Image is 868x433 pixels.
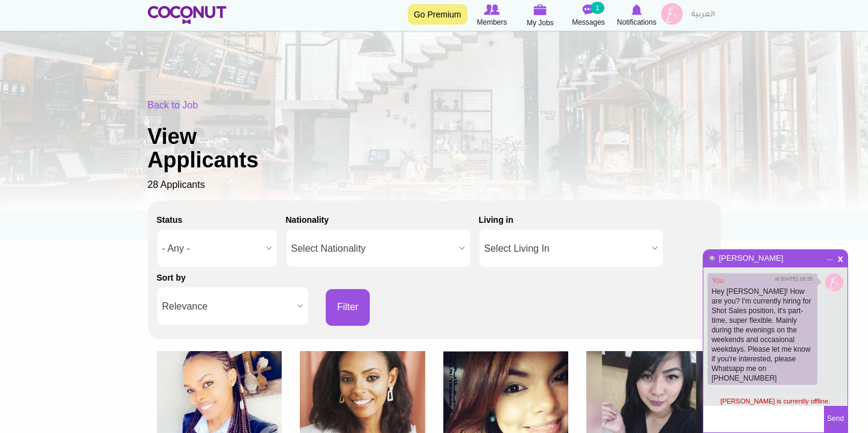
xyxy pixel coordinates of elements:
[326,289,370,326] button: Filter
[825,252,835,259] span: Minimize
[148,99,721,192] div: 28 Applicants
[775,275,813,283] span: at [DATE] 18:35
[484,229,647,268] span: Select Living In
[534,4,547,15] img: My Jobs
[148,100,198,110] a: Back to Job
[157,214,183,226] label: Status
[591,2,604,14] small: 1
[286,214,329,226] label: Nationality
[565,3,613,28] a: Messages Messages 1
[718,254,784,263] a: [PERSON_NAME]
[583,4,595,15] img: Messages
[613,3,661,28] a: Notifications Notifications
[825,273,843,291] img: IMG_0879_0.jpeg
[408,4,467,25] a: Go Premium
[703,396,847,406] div: [PERSON_NAME] is currently offline.
[835,253,846,262] span: Close
[162,229,261,268] span: - Any -
[477,16,507,28] span: Members
[572,16,605,28] span: Messages
[148,6,227,24] img: Home
[617,16,656,28] span: Notifications
[162,287,293,326] span: Relevance
[479,214,514,226] label: Living in
[632,4,642,15] img: Notifications
[484,4,499,15] img: Browse Members
[291,229,454,268] span: Select Nationality
[685,3,721,27] a: العربية
[157,272,186,284] label: Sort by
[527,17,554,29] span: My Jobs
[712,276,724,285] a: You
[468,3,516,28] a: Browse Members Members
[148,125,299,172] h1: View Applicants
[712,287,813,383] p: Hey [PERSON_NAME]! How are you? I'm currently hiring for Shot Sales position, it's part-time, sup...
[824,406,847,432] button: Send
[516,3,565,29] a: My Jobs My Jobs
